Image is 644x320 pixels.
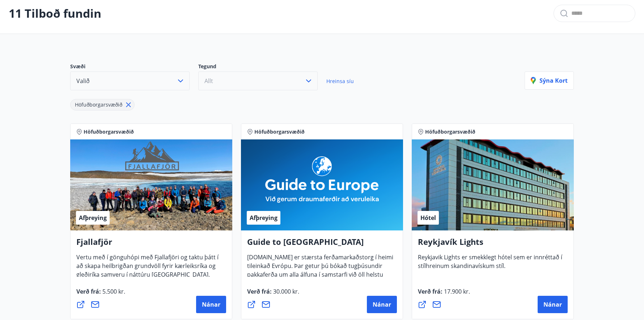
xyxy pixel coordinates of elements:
div: Höfuðborgarsvæðið [70,99,135,111]
span: 17.900 kr. [442,287,470,295]
span: Nánar [543,300,562,308]
span: Vertu með í gönguhópi með Fjallafjöri og taktu þátt í að skapa heilbrigðan grundvöll fyrir kærlei... [76,253,219,284]
span: Hótel [420,214,436,222]
span: Afþreying [79,214,107,222]
h4: Guide to [GEOGRAPHIC_DATA] [247,236,397,253]
button: Nánar [367,296,397,313]
span: Afþreying [250,214,277,222]
button: Nánar [538,296,568,313]
span: [DOMAIN_NAME] er stærsta ferðamarkaðstorg í heimi tileinkað Evrópu. Þar getur þú bókað tugþúsundi... [247,253,393,302]
span: Allt [204,77,213,85]
span: Valið [76,77,90,85]
span: Höfuðborgarsvæðið [75,101,122,108]
p: Tegund [198,63,326,72]
h4: Fjallafjör [76,236,226,253]
span: Höfuðborgarsvæðið [254,128,305,135]
span: Reykjavik Lights er smekklegt hótel sem er innréttað í stílhreinum skandinavískum stíl. [418,253,562,276]
h4: Reykjavík Lights [418,236,568,253]
button: Sýna kort [525,72,574,90]
button: Valið [70,72,190,90]
p: 11 Tilboð fundin [9,5,101,21]
span: Verð frá : [247,287,299,301]
span: 30.000 kr. [272,287,299,295]
button: Nánar [196,296,226,313]
p: Svæði [70,63,198,72]
span: Hreinsa síu [326,78,354,85]
p: Sýna kort [531,77,568,85]
span: Verð frá : [418,287,470,301]
span: Nánar [202,300,220,308]
button: Allt [198,72,318,90]
span: Verð frá : [76,287,125,301]
span: 5.500 kr. [101,287,125,295]
span: Höfuðborgarsvæðið [425,128,475,135]
span: Höfuðborgarsvæðið [84,128,134,135]
span: Nánar [373,300,391,308]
